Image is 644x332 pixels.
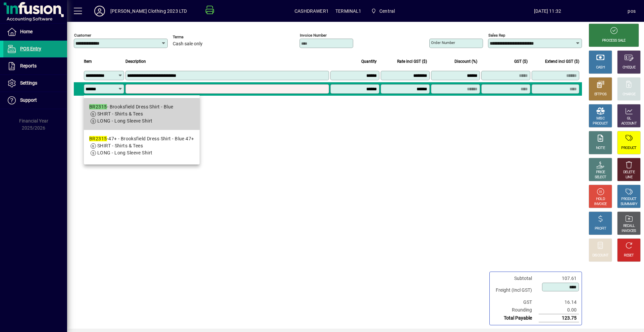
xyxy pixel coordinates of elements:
[3,92,67,109] a: Support
[594,202,606,207] div: INVOICE
[492,298,539,306] td: GST
[596,170,605,175] div: PRICE
[335,6,362,16] span: TERMINAL1
[431,40,455,45] mat-label: Order number
[20,29,33,34] span: Home
[592,253,608,258] div: DISCOUNT
[97,143,143,148] span: SHIRT - Shirts & Tees
[514,58,528,65] span: GST ($)
[602,38,626,43] div: PROCESS SALE
[621,197,636,202] div: PRODUCT
[593,121,608,126] div: PRODUCT
[173,41,203,47] span: Cash sale only
[596,65,605,70] div: CASH
[596,116,604,121] div: MISC
[545,58,579,65] span: Extend incl GST ($)
[628,6,636,16] div: pos
[89,104,107,109] em: BR2315
[596,197,605,202] div: HOLD
[97,118,153,124] span: LONG - Long Sleeve Shirt
[492,282,539,298] td: Freight (Incl GST)
[368,5,398,17] span: Central
[594,92,607,97] div: EFTPOS
[595,175,606,180] div: SELECT
[539,298,579,306] td: 16.14
[468,6,628,16] span: [DATE] 11:32
[361,58,377,65] span: Quantity
[84,58,92,65] span: Item
[379,6,395,16] span: Central
[397,58,427,65] span: Rate incl GST ($)
[110,6,187,16] div: [PERSON_NAME] Clothing 2023 LTD
[623,224,635,229] div: RECALL
[621,121,637,126] div: ACCOUNT
[623,65,635,70] div: CHEQUE
[3,75,67,92] a: Settings
[74,33,91,38] mat-label: Customer
[623,170,635,175] div: DELETE
[20,46,41,51] span: POS Entry
[300,33,327,38] mat-label: Invoice number
[622,229,636,234] div: INVOICES
[173,35,213,39] span: Terms
[20,97,37,103] span: Support
[539,306,579,314] td: 0.00
[97,111,143,116] span: SHIRT - Shirts & Tees
[626,175,632,180] div: LINE
[84,98,200,130] mat-option: BR2315 - Brooksfield Dress Shirt - Blue
[539,314,579,322] td: 123.75
[97,150,153,155] span: LONG - Long Sleeve Shirt
[89,136,107,141] em: BR2315
[89,5,110,17] button: Profile
[492,314,539,322] td: Total Payable
[627,116,631,121] div: GL
[624,253,634,258] div: RESET
[595,226,606,231] div: PROFIT
[3,58,67,75] a: Reports
[492,275,539,282] td: Subtotal
[596,146,605,151] div: NOTE
[492,306,539,314] td: Rounding
[621,146,636,151] div: PRODUCT
[84,130,200,162] mat-option: BR2315-47+ - Brooksfield Dress Shirt - Blue 47+
[20,80,37,86] span: Settings
[3,23,67,40] a: Home
[125,58,146,65] span: Description
[294,6,329,16] span: CASHDRAWER1
[623,92,636,97] div: CHARGE
[20,63,37,68] span: Reports
[488,33,505,38] mat-label: Sales rep
[89,135,194,142] div: -47+ - Brooksfield Dress Shirt - Blue 47+
[454,58,477,65] span: Discount (%)
[89,103,173,110] div: - Brooksfield Dress Shirt - Blue
[621,202,637,207] div: SUMMARY
[539,275,579,282] td: 107.61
